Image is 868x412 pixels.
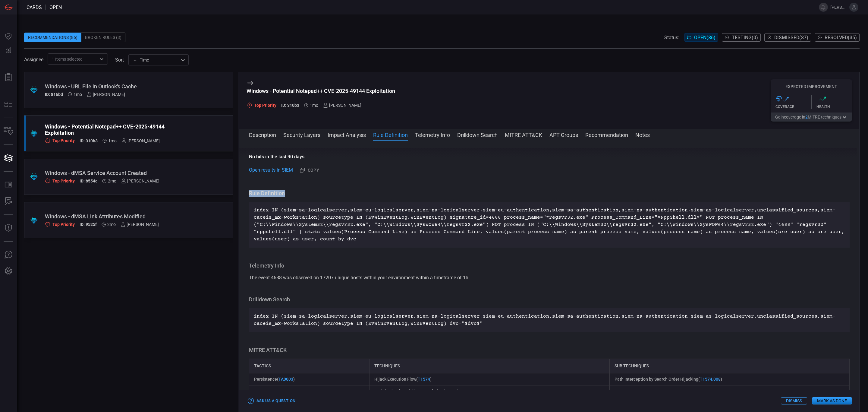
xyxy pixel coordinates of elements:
span: Jun 03, 2025 7:36 AM [108,179,116,183]
div: Health [816,105,852,109]
div: [PERSON_NAME] [323,103,361,108]
a: Open results in SIEM [249,166,293,174]
div: Windows - dMSA Link Attributes Modified [45,213,189,220]
button: Open [97,55,106,63]
button: Gaincoverage in2MITRE techniques [771,113,852,122]
span: Privilege Escalation ( ) [254,389,310,394]
a: TA0004 [294,389,309,394]
button: Rule Catalog [1,178,16,192]
a: T1574 [418,377,430,382]
h5: ID: 310b3 [80,138,98,144]
span: 1 Items selected [52,56,83,62]
span: Open ( 86 ) [694,35,715,40]
div: Top Priority [45,178,75,184]
button: MITRE - Detection Posture [1,97,16,112]
div: Windows - Potential Notepad++ CVE-2025-49144 Exploitation [45,123,189,136]
button: Testing(0) [722,33,761,42]
button: Telemetry Info [415,131,450,138]
button: Ask Us A Question [1,248,16,262]
span: Jun 30, 2025 6:42 AM [310,103,318,108]
button: Ask Us a Question [247,396,297,406]
div: [PERSON_NAME] [87,92,125,97]
span: open [49,5,62,10]
h5: ID: 9525f [80,222,97,227]
div: Tactics [249,359,369,373]
div: Windows - URL File in Outlook's Cache [45,83,189,90]
div: [PERSON_NAME] [121,138,160,143]
div: Broken Rules (3) [81,33,125,42]
div: Top Priority [247,102,276,108]
span: Jun 03, 2025 7:33 AM [107,222,116,227]
div: Sub Techniques [609,359,850,373]
h5: ID: b554c [80,179,97,184]
h5: ID: 816bd [45,92,63,97]
div: Coverage [775,105,811,109]
span: Cards [27,5,42,10]
button: Dashboard [1,29,16,43]
button: Inventory [1,124,16,138]
span: Hijack Execution Flow ( ) [374,377,432,382]
button: Rule Definition [373,131,408,138]
p: index IN (siem-sa-logicalserver,siem-eu-logicalserver,siem-na-logicalserver,siem-eu-authenticatio... [254,313,845,327]
div: Top Priority [45,221,75,227]
span: Resolved ( 35 ) [825,35,857,40]
button: Drilldown Search [457,131,498,138]
button: Dismissed(87) [764,33,811,42]
a: T1068 [445,389,457,394]
span: Path Interception by Search Order Hijacking ( ) [615,377,722,382]
button: MITRE ATT&CK [505,131,542,138]
span: [PERSON_NAME][EMAIL_ADDRESS][DOMAIN_NAME] [830,5,847,10]
div: [PERSON_NAME] [121,179,159,183]
span: Persistence ( ) [254,377,295,382]
button: Dismiss [781,397,807,404]
a: TA0003 [278,377,293,382]
div: Techniques [369,359,609,373]
div: Recommendations (86) [24,33,81,42]
div: Windows - dMSA Service Account Created [45,170,189,176]
span: Exploitation for Privilege Escalation ( ) [374,389,458,394]
button: Recommendation [585,131,628,138]
div: Time [133,57,179,63]
span: Jun 30, 2025 6:42 AM [108,138,117,143]
p: index IN (siem-sa-logicalserver,siem-eu-logicalserver,siem-na-logicalserver,siem-eu-authenticatio... [254,207,845,243]
h5: ID: 310b3 [281,103,299,108]
h3: Drilldown Search [249,296,850,303]
div: Windows - Potential Notepad++ CVE-2025-49144 Exploitation [247,88,395,94]
div: Top Priority [45,138,75,144]
button: Reports [1,70,16,85]
button: ALERT ANALYSIS [1,194,16,208]
div: [PERSON_NAME] [121,222,159,227]
h3: MITRE ATT&CK [249,347,850,354]
button: Detections [1,43,16,58]
button: Resolved(35) [815,33,860,42]
button: Copy [297,165,322,175]
button: Impact Analysis [328,131,366,138]
h3: Rule Definition [249,190,850,197]
button: Cards [1,151,16,165]
h3: Telemetry Info [249,262,850,269]
h5: Expected Improvement [771,84,852,89]
button: APT Groups [549,131,578,138]
label: sort [115,57,124,63]
span: Dismissed ( 87 ) [774,35,808,40]
button: Notes [635,131,650,138]
button: Description [249,131,276,138]
a: T1574.008 [700,377,721,382]
button: Threat Intelligence [1,221,16,235]
span: Jul 07, 2025 5:51 AM [74,92,82,97]
span: Testing ( 0 ) [732,35,758,40]
button: Open(86) [684,33,718,42]
button: Mark as Done [812,397,852,404]
span: 2 [805,115,808,119]
button: Preferences [1,264,16,278]
button: Security Layers [283,131,320,138]
span: Status: [664,35,679,40]
span: Assignee [24,57,43,62]
span: The event 4688 was observed on 17207 unique hosts within your environment within a timeframe of 1h [249,275,468,280]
